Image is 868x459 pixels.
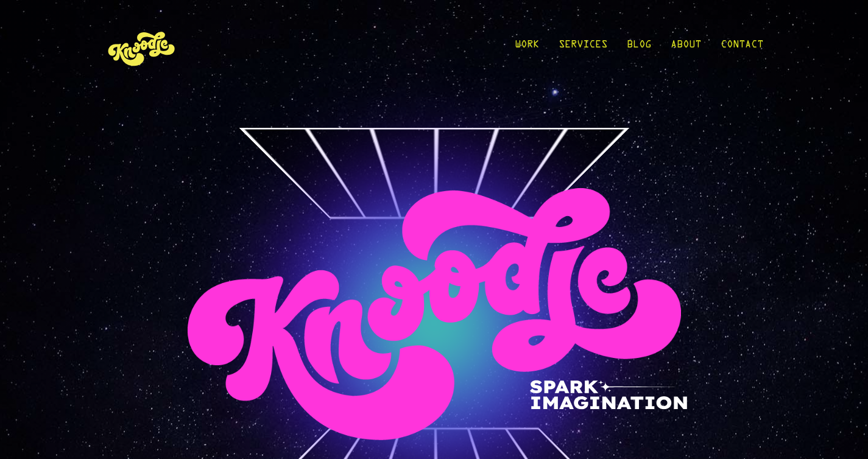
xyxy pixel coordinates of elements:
[105,19,178,76] img: KnoLogo(yellow)
[671,19,701,76] a: About
[721,19,763,76] a: Contact
[627,19,651,76] a: Blog
[515,19,539,76] a: Work
[559,19,607,76] a: Services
